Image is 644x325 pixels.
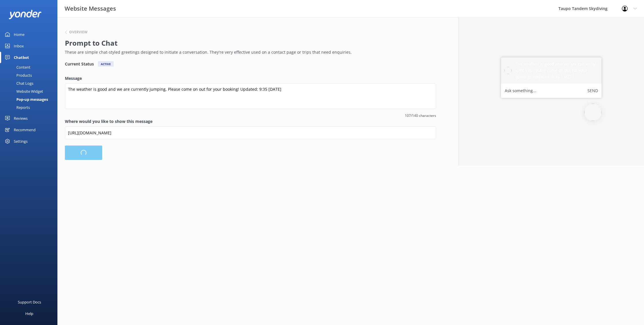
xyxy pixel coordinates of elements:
div: Home [14,29,24,40]
label: Ask something... [505,87,536,94]
a: Chat Logs [3,79,57,87]
label: Where would you like to show this message [65,118,436,125]
div: Help [25,308,33,319]
div: Content [3,63,30,71]
div: Support Docs [18,296,41,308]
a: Website Widget [3,87,57,95]
div: Chatbot [14,52,29,63]
a: Reports [3,103,57,111]
a: Products [3,71,57,79]
h3: Website Messages [65,4,116,13]
div: Reviews [14,113,28,124]
h4: Current Status [65,61,94,67]
h2: Prompt to Chat [65,38,433,49]
label: Message [65,75,436,82]
div: Website Widget [3,87,43,95]
h5: The weather is good and we are currently jumping. Please come on out for your booking! Updated: 9... [515,61,598,80]
button: Send [587,87,598,94]
a: Content [3,63,57,71]
div: Pop-up messages [3,95,48,103]
p: These are simple chat-styled greetings designed to initiate a conversation. They're very effectiv... [65,49,433,55]
a: Pop-up messages [3,95,57,103]
div: Products [3,71,32,79]
div: Reports [3,103,30,111]
button: Overview [65,30,88,34]
textarea: The weather is good and we are currently jumping. Please come on out for your booking! Updated: 9... [65,83,436,109]
div: Settings [14,136,28,147]
span: 107/140 characters [65,113,436,118]
input: https://www.example.com/page [65,126,436,139]
div: Active [98,61,114,67]
img: yonder-white-logo.png [9,10,42,19]
div: Chat Logs [3,79,33,87]
div: Recommend [14,124,36,136]
div: Inbox [14,40,24,52]
h6: Overview [69,30,88,34]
